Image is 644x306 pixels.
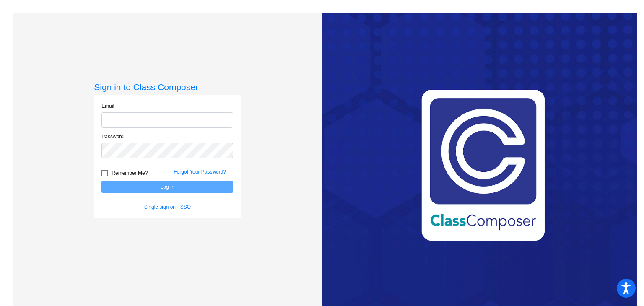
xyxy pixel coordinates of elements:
[174,169,226,175] a: Forgot Your Password?
[94,82,241,92] h3: Sign in to Class Composer
[112,168,148,178] span: Remember Me?
[101,102,114,110] label: Email
[101,181,233,193] button: Log In
[101,133,124,140] label: Password
[144,204,191,210] a: Single sign on - SSO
